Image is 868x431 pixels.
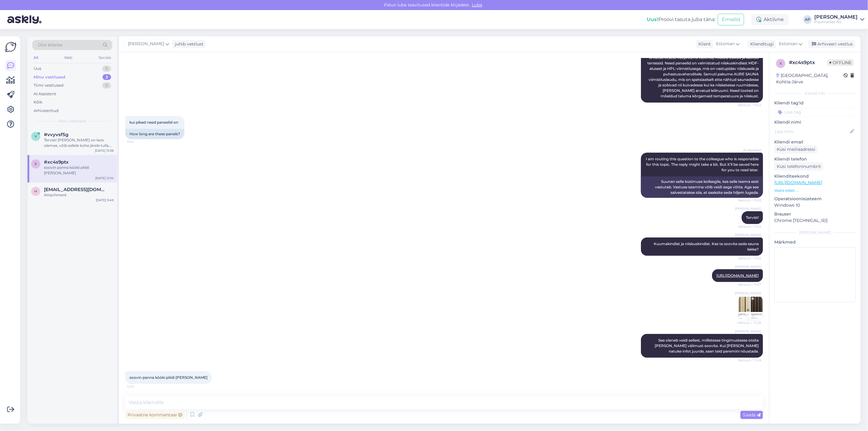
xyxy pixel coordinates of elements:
[34,99,42,105] div: Kõik
[738,224,761,229] span: Nähtud ✓ 11:43
[647,16,715,23] div: Proovi tasuta juba täna:
[34,66,41,72] div: Uus
[779,41,797,47] span: Estonian
[696,41,711,47] div: Klient
[738,282,761,287] span: Nähtud ✓ 11:47
[803,15,812,24] div: AP
[95,176,114,180] div: [DATE] 12:10
[774,162,823,171] div: Küsi telefoninumbrit
[44,137,114,148] div: Tervist! [PERSON_NAME] on laos olemas, võib sellele kohe järele tulla. Ei pea ette tellima – saab...
[102,82,111,89] div: 0
[776,72,844,85] div: [GEOGRAPHIC_DATA], Kohtla-Järve
[125,411,185,419] div: Privaatne kommentaar
[814,20,858,24] div: Puumarket AS
[774,188,856,193] p: Vaata edasi ...
[44,159,69,165] span: #xc4s9ptx
[38,42,62,48] span: Otsi kliente
[128,41,164,47] span: [PERSON_NAME]
[774,107,856,117] input: Lisa tag
[34,189,37,194] span: h
[127,139,150,144] span: 11:42
[735,291,761,295] span: [PERSON_NAME]
[59,118,86,124] span: Minu vestlused
[646,157,760,172] span: I am routing this question to the colleague who is responsible for this topic. The reply might ta...
[774,202,856,208] p: Windows 10
[774,230,856,235] div: [PERSON_NAME]
[95,148,114,153] div: [DATE] 15:38
[738,148,761,152] span: AI Assistent
[44,165,114,176] div: soovin panna kööki pliidi [PERSON_NAME]
[738,256,761,261] span: Nähtud ✓ 11:45
[738,296,763,320] img: Attachment
[779,61,782,66] span: x
[470,2,484,8] span: Luba
[34,108,59,114] div: Arhiveeritud
[44,192,114,198] div: Attachment
[127,384,150,389] span: 12:10
[814,15,864,24] a: [PERSON_NAME]Puumarket AS
[748,41,774,47] div: Klienditugi
[34,82,63,89] div: Tiimi vestlused
[44,132,68,137] span: #vvyvsf5g
[738,103,761,107] span: Nähtud ✓ 11:42
[96,198,114,202] div: [DATE] 9:49
[775,128,849,135] input: Lisa nimi
[97,54,112,62] div: Socials
[774,196,856,202] p: Operatsioonisüsteem
[738,321,761,325] span: Nähtud ✓ 11:48
[129,375,208,380] span: soovin panna kööki pliidi [PERSON_NAME]
[774,217,856,224] p: Chrome [TECHNICAL_ID]
[738,198,761,203] span: Nähtud ✓ 11:43
[641,176,763,198] div: Suunan selle küsimuse kolleegile, kes selle teema eest vastutab. Vastuse saamine võib veidi aega ...
[774,91,856,96] div: Kliendi info
[743,412,761,418] span: Saada
[774,100,856,106] p: Kliendi tag'id
[774,119,856,125] p: Kliendi nimi
[716,273,759,278] a: [URL][DOMAIN_NAME]
[716,41,735,47] span: Estonian
[827,59,854,66] span: Offline
[129,120,178,125] span: kui pikad need paneelid on
[125,129,184,139] div: How long are these panels?
[34,91,56,97] div: AI Assistent
[735,329,761,334] span: [PERSON_NAME]
[751,14,789,25] div: Aktiivne
[647,16,658,22] b: Uus!
[103,74,111,80] div: 3
[774,211,856,217] p: Brauser
[738,358,761,363] span: Nähtud ✓ 11:49
[774,156,856,162] p: Kliendi telefon
[5,41,16,53] img: Askly Logo
[774,239,856,245] p: Märkmed
[735,206,761,211] span: [PERSON_NAME]
[735,264,761,269] span: [PERSON_NAME]
[34,161,37,166] span: x
[774,180,822,185] a: [URL][DOMAIN_NAME]
[172,41,204,47] div: juhib vestlust
[774,173,856,179] p: Klienditeekond
[655,338,760,353] span: See oleneb veidi sellest, millistesse tingimustesse otsite [PERSON_NAME] välimust soovite. Kui [P...
[789,59,827,66] div: # xc4s9ptx
[44,187,107,192] span: hergi7@gmail.com
[735,233,761,237] span: [PERSON_NAME]
[718,14,744,25] button: Emailid
[102,66,111,72] div: 0
[808,40,855,48] div: Arhiveeri vestlus
[774,145,818,154] div: Küsi meiliaadressi
[654,241,760,252] span: Kuumakindlat ja niiskuskindlat. Kas te soovite seda sauna lakke?
[32,54,39,62] div: All
[34,134,37,139] span: v
[814,15,858,20] div: [PERSON_NAME]
[746,215,759,220] span: Tervist!
[34,74,65,80] div: Minu vestlused
[63,54,74,62] div: Web
[774,139,856,145] p: Kliendi email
